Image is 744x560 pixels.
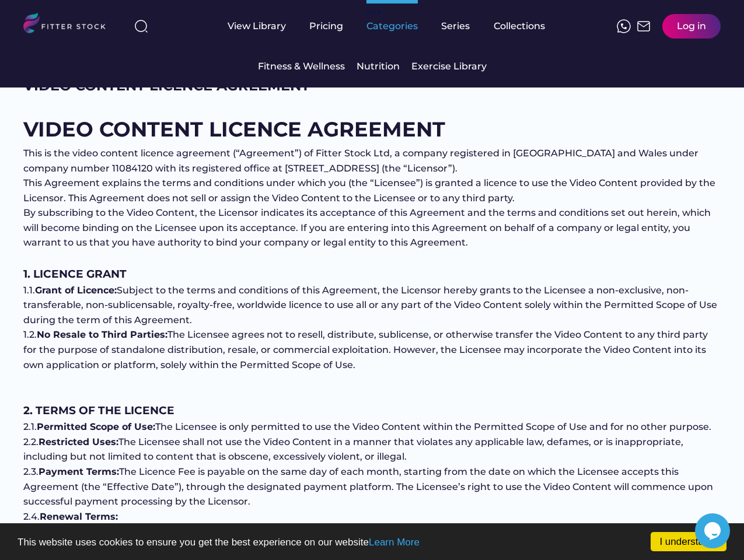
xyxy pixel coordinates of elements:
span: The Licensee is only permitted to use the Video Content within the Permitted Scope of Use and for... [155,421,711,432]
span: The Licence Fee is payable on the same day of each month, starting from the date on which the Lic... [23,466,715,507]
span: No Resale to Third Parties: [37,329,167,340]
span: 1.1. [23,285,35,296]
span: Permitted Scope of Use: [37,421,155,432]
img: LOGO.svg [23,13,116,37]
span: 1. LICENCE GRANT [23,267,127,281]
span: VIDEO CONTENT LICENCE AGREEMENT [23,117,445,142]
span: 2.3. [23,466,39,477]
span: Grant of Licence: [35,285,117,296]
span: The Licensee shall not use the Video Content in a manner that violates any applicable law, defame... [23,436,686,463]
p: This website uses cookies to ensure you get the best experience on our website [18,537,726,547]
span: By subscribing to the Video Content, the Licensor indicates its acceptance of this Agreement and ... [23,207,713,248]
span: 1.2. [23,329,37,340]
div: fvck [366,6,382,17]
span: This is the video content licence agreement (“Agreement”) of Fitter Stock Ltd, a company register... [23,148,701,174]
iframe: chat widget [695,513,732,548]
span: Renewal Terms: [40,511,118,522]
span: 2.2. [23,436,39,447]
span: 2. TERMS OF THE LICENCE [23,404,174,417]
img: Frame%2051.svg [637,19,651,33]
div: Pricing [309,20,343,33]
div: Log in [677,20,706,33]
div: Categories [366,20,418,33]
span: This Agreement explains the terms and conditions under which you (the “Licensee”) is granted a li... [23,177,718,204]
a: Learn More [369,537,420,548]
span: The Licensee agrees not to resell, distribute, sublicense, or otherwise transfer the Video Conten... [23,329,710,370]
div: Collections [494,20,545,33]
div: View Library [228,20,286,33]
span: 2.4. [23,511,40,522]
span: 2.1. [23,421,37,432]
div: Series [441,20,470,33]
span: Payment Terms: [39,466,119,477]
div: Exercise Library [411,60,487,73]
img: search-normal%203.svg [134,19,148,33]
a: I understand! [651,532,726,551]
div: Nutrition [357,60,400,73]
img: meteor-icons_whatsapp%20%281%29.svg [617,19,631,33]
span: Subject to the terms and conditions of this Agreement, the Licensor hereby grants to the Licensee... [23,285,719,325]
div: Fitness & Wellness [258,60,345,73]
span: Restricted Uses: [39,436,118,447]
